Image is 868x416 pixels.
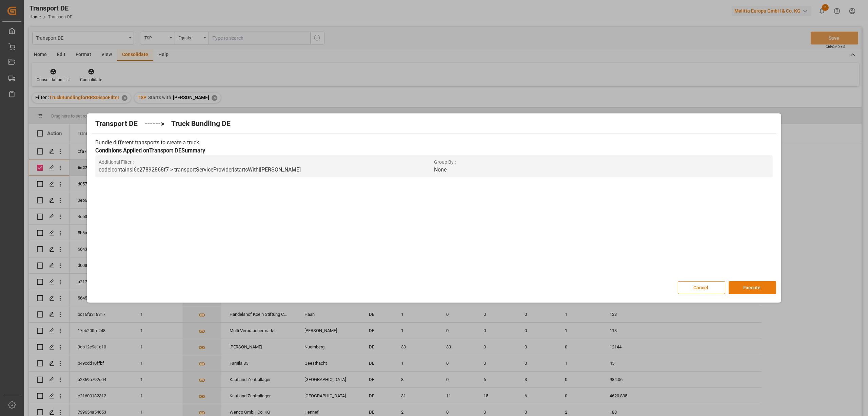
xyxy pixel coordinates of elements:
h3: Conditions Applied on Transport DE Summary [95,147,773,155]
span: Group By : [434,159,769,166]
h2: ------> [144,119,164,129]
h2: Truck Bundling DE [171,119,231,129]
p: Bundle different transports to create a truck. [95,139,773,147]
p: None [434,166,769,174]
h2: Transport DE [95,119,138,129]
span: Additional Filter : [99,159,434,166]
button: Execute [729,281,776,294]
button: Cancel [678,281,725,294]
p: code|contains|6e27892868f7 > transportServiceProvider|startsWith|[PERSON_NAME] [99,166,434,174]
